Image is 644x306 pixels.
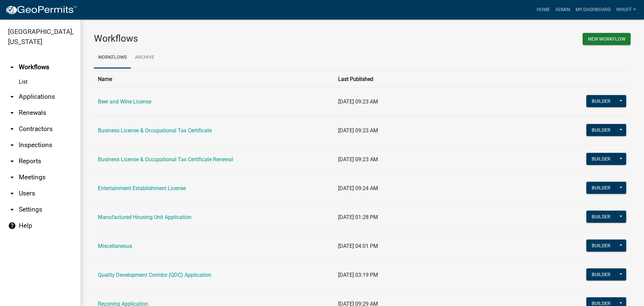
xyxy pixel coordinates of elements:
[338,156,378,163] span: [DATE] 09:23 AM
[98,214,192,220] a: Manufactured Housing Unit Application
[94,33,357,44] h3: Workflows
[586,211,616,223] button: Builder
[131,47,158,69] a: Archive
[98,272,211,278] a: Quality Development Corridor (QDC) Application
[98,98,151,105] a: Beer and Wine License
[334,71,549,87] th: Last Published
[586,95,616,107] button: Builder
[8,189,16,198] i: arrow_drop_down
[8,125,16,133] i: arrow_drop_down
[8,206,16,214] i: arrow_drop_down
[338,185,378,191] span: [DATE] 09:24 AM
[8,93,16,101] i: arrow_drop_down
[8,109,16,117] i: arrow_drop_down
[98,156,233,163] a: Business License & Occupational Tax Certificate Renewal
[8,157,16,165] i: arrow_drop_down
[338,214,378,220] span: [DATE] 01:28 PM
[98,127,212,134] a: Business License & Occupational Tax Certificate
[586,153,616,165] button: Builder
[338,243,378,249] span: [DATE] 04:01 PM
[586,182,616,194] button: Builder
[553,3,573,16] a: Admin
[583,33,631,45] button: New Workflow
[534,3,553,16] a: Home
[8,173,16,181] i: arrow_drop_down
[338,127,378,134] span: [DATE] 09:23 AM
[98,185,186,191] a: Entertainment Establishment License
[94,47,131,69] a: Workflows
[8,141,16,149] i: arrow_drop_down
[586,124,616,136] button: Builder
[573,3,613,16] a: My Dashboard
[94,71,334,87] th: Name
[8,222,16,230] i: help
[613,3,639,16] a: whuff
[338,98,378,105] span: [DATE] 09:23 AM
[586,239,616,252] button: Builder
[338,272,378,278] span: [DATE] 03:19 PM
[586,268,616,280] button: Builder
[98,243,132,249] a: Miscellaneous
[8,63,16,71] i: arrow_drop_up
